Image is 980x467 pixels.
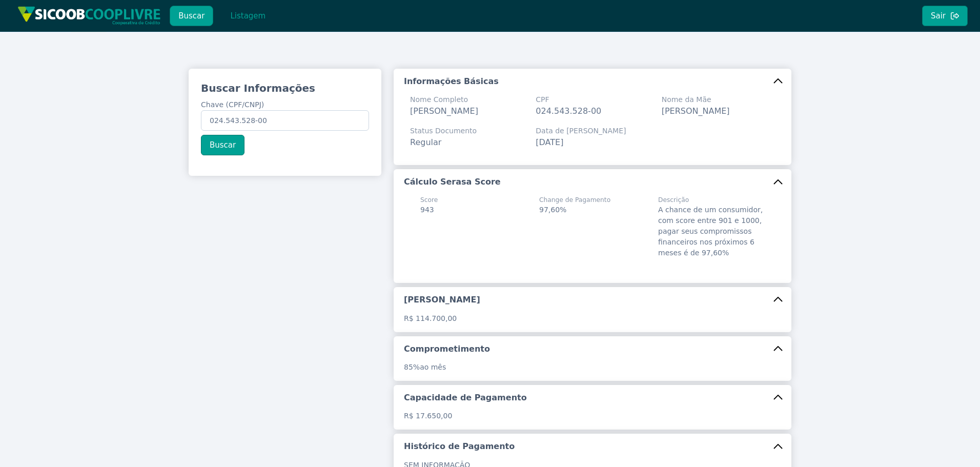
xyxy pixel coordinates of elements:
h5: Cálculo Serasa Score [404,176,501,188]
button: Buscar [170,6,213,26]
span: Data de [PERSON_NAME] [536,126,626,136]
span: 943 [420,206,434,214]
h3: Buscar Informações [201,81,369,95]
span: 97,60% [539,206,566,214]
button: [PERSON_NAME] [394,287,791,313]
button: Listagem [221,6,274,26]
button: Histórico de Pagamento [394,434,791,459]
span: A chance de um consumidor, com score entre 901 e 1000, pagar seus compromissos financeiros nos pr... [658,206,763,257]
input: Chave (CPF/CNPJ) [201,110,369,131]
span: Chave (CPF/CNPJ) [201,100,264,109]
span: 85% [404,363,420,371]
span: Descrição [658,195,765,205]
button: Cálculo Serasa Score [394,169,791,195]
h5: Comprometimento [404,343,490,355]
button: Sair [922,6,968,26]
h5: [PERSON_NAME] [404,294,480,306]
img: img/sicoob_cooplivre.png [17,6,161,25]
span: 024.543.528-00 [536,106,601,116]
h5: Histórico de Pagamento [404,441,515,452]
span: Regular [410,137,441,147]
span: CPF [536,94,601,105]
span: R$ 17.650,00 [404,412,452,420]
p: ao mês [404,362,781,373]
span: Nome da Mãe [662,94,730,105]
h5: Capacidade de Pagamento [404,392,527,403]
button: Comprometimento [394,336,791,362]
span: Score [420,195,438,205]
button: Informações Básicas [394,69,791,94]
h5: Informações Básicas [404,76,499,87]
span: [PERSON_NAME] [662,106,730,116]
span: Nome Completo [410,94,478,105]
span: R$ 114.700,00 [404,314,457,322]
span: Status Documento [410,126,477,136]
span: [PERSON_NAME] [410,106,478,116]
button: Capacidade de Pagamento [394,385,791,411]
span: Change de Pagamento [539,195,610,205]
span: [DATE] [536,137,563,147]
button: Buscar [201,135,244,155]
